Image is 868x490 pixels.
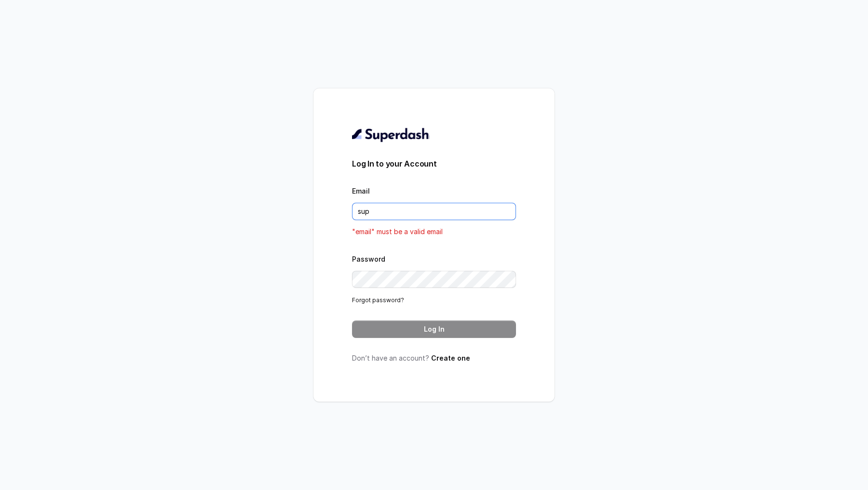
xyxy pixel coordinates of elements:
[431,354,470,362] a: Create one
[352,255,385,263] label: Password
[352,353,516,363] p: Don’t have an account?
[352,203,516,220] input: youremail@example.com
[352,226,516,238] p: "email" must be a valid email
[352,187,370,195] label: Email
[352,158,516,169] h3: Log In to your Account
[352,296,404,304] a: Forgot password?
[352,127,430,142] img: light.svg
[352,321,516,338] button: Log In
